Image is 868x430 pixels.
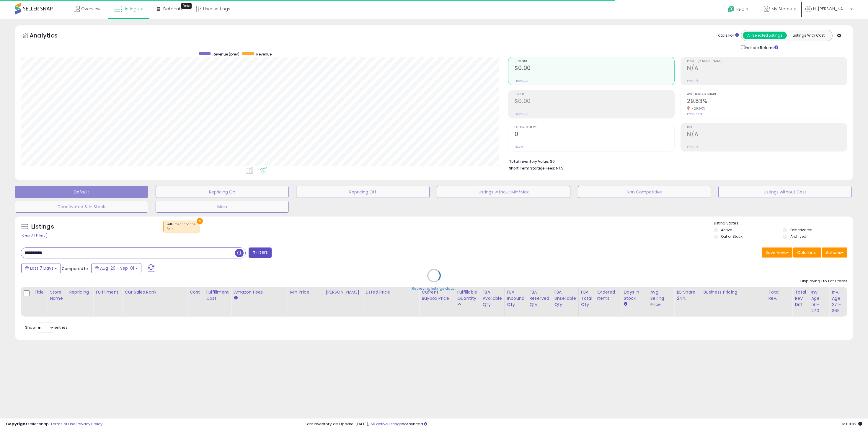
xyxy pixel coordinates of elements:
span: Profit [PERSON_NAME] [687,60,847,63]
span: Hi [PERSON_NAME] [813,6,849,12]
small: Prev: $0.00 [515,112,528,116]
button: Deactivated & In Stock [15,201,148,213]
button: Repricing Off [296,186,430,198]
button: Main [156,201,289,213]
li: $0 [509,157,843,164]
div: Tooltip anchor [181,3,192,9]
span: Overview [81,6,100,12]
a: Help [723,1,754,19]
small: Prev: $0.00 [515,79,528,83]
span: Revenue [256,52,272,57]
small: Prev: 37.57% [687,112,702,116]
b: Total Inventory Value: [509,159,549,164]
button: Listings without Cost [718,186,852,198]
span: Avg. Buybox Share [687,93,847,96]
small: -20.60% [690,106,706,111]
span: Help [736,7,744,12]
span: Revenue (prev) [213,52,239,57]
span: Revenue [515,60,675,63]
span: Ordered Items [515,126,675,129]
button: Listings With Cost [787,32,831,39]
h2: N/A [687,65,847,73]
span: ROI [687,126,847,129]
span: Profit [515,93,675,96]
div: Totals For [716,33,739,38]
h2: $0.00 [515,98,675,106]
b: Short Term Storage Fees: [509,166,555,171]
button: Non Competitive [578,186,711,198]
div: Retrieving listings data.. [412,286,456,291]
small: Prev: 0 [515,145,523,149]
button: All Selected Listings [743,32,787,39]
button: Listings without Min/Max [437,186,570,198]
h2: N/A [687,131,847,139]
button: Default [15,186,148,198]
span: Listings [123,6,139,12]
small: Prev: N/A [687,79,699,83]
h5: Analytics [30,31,69,41]
span: DataHub [163,6,182,12]
div: Include Returns [737,44,785,51]
h2: $0.00 [515,65,675,73]
button: Repricing On [156,186,289,198]
small: Prev: N/A [687,145,699,149]
span: N/A [556,165,563,171]
h2: 29.83% [687,98,847,106]
a: Hi [PERSON_NAME] [805,6,853,19]
span: My Stores [771,6,792,12]
h2: 0 [515,131,675,139]
i: Get Help [727,5,735,13]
